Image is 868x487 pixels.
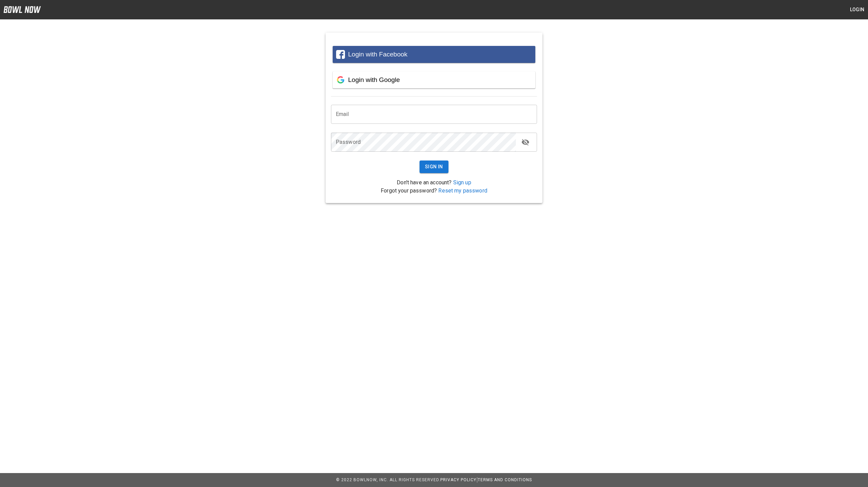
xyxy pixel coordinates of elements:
[478,477,532,482] a: Terms and Conditions
[348,51,407,58] span: Login with Facebook
[331,187,537,195] p: Forgot your password?
[420,161,448,173] button: Sign In
[348,76,400,83] span: Login with Google
[336,477,440,482] span: © 2022 BowlNow, Inc. All Rights Reserved.
[3,6,41,13] img: logo
[846,3,868,16] button: Login
[438,187,487,194] a: Reset my password
[333,46,535,63] button: Login with Facebook
[453,179,471,186] a: Sign up
[519,135,532,149] button: toggle password visibility
[333,71,535,88] button: Login with Google
[331,179,537,187] p: Don't have an account?
[440,477,476,482] a: Privacy Policy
